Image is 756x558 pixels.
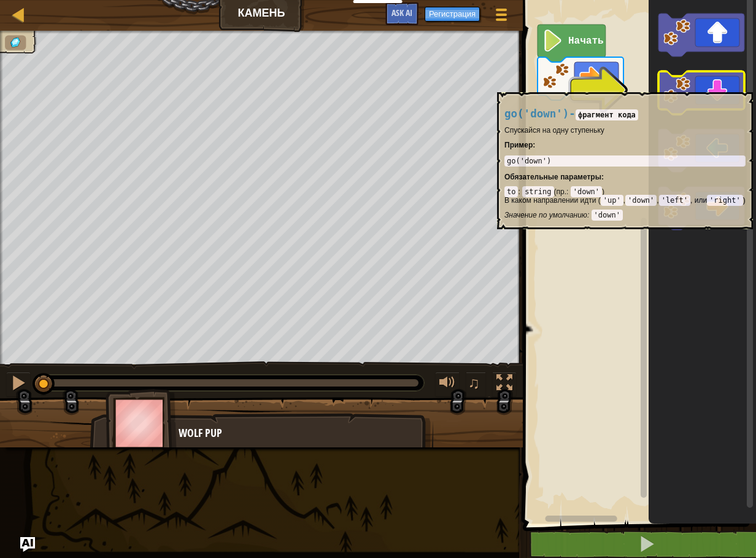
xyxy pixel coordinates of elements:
span: : [518,187,522,196]
code: 'down' [592,210,623,221]
h4: - [504,108,746,120]
strong: : [504,141,535,149]
span: Значение по умолчанию [504,211,587,219]
code: 'right' [707,195,743,206]
span: : [587,211,592,219]
p: В каком направлении идти ( , , , или ) [504,196,746,205]
code: to [504,186,518,197]
div: ( ) [504,187,746,219]
span: пр. [557,187,567,196]
span: : [566,187,571,196]
span: Обязательные параметры [504,173,601,181]
code: 'up' [601,195,623,206]
span: go('down') [504,108,569,120]
code: 'down' [571,186,602,197]
code: 'down' [625,195,657,206]
code: string [522,186,553,197]
span: : [601,173,604,181]
span: Пример [504,141,533,149]
code: 'left' [659,195,690,206]
code: фрагмент кода [576,109,638,120]
p: Спускайся на одну ступеньку [504,126,746,135]
div: go('down') [507,157,743,165]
